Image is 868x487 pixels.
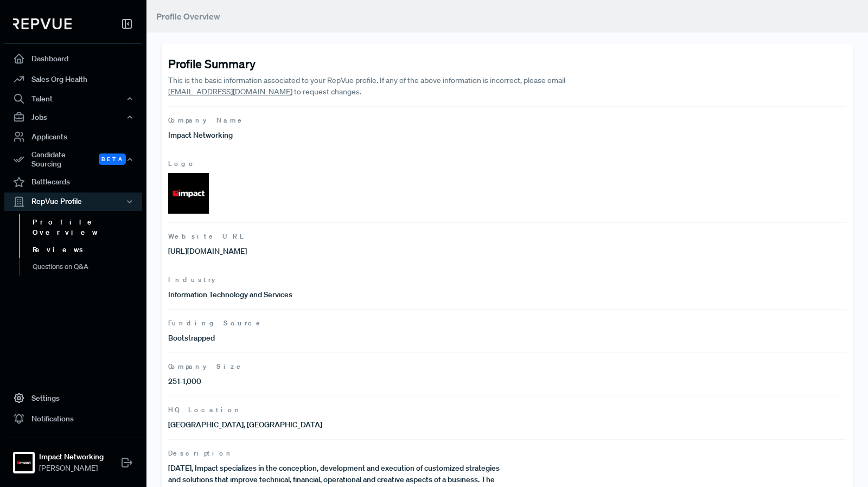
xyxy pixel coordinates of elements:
[168,173,209,214] img: Logo
[19,214,157,241] a: Profile Overview
[168,75,575,98] p: This is the basic information associated to your RepVue profile. If any of the above information ...
[168,130,507,141] p: Impact Networking
[168,87,292,97] a: [EMAIL_ADDRESS][DOMAIN_NAME]
[168,318,846,328] span: Funding Source
[168,362,846,371] span: Company Size
[13,18,72,29] img: RepVue
[4,193,142,211] button: RepVue Profile
[168,405,846,415] span: HQ Location
[4,108,142,126] button: Jobs
[4,388,142,408] a: Settings
[168,376,507,387] p: 251-1,000
[99,153,126,165] span: Beta
[19,258,157,275] a: Questions on Q&A
[168,246,507,257] p: [URL][DOMAIN_NAME]
[39,451,104,463] strong: Impact Networking
[168,289,507,300] p: Information Technology and Services
[168,332,507,344] p: Bootstrapped
[4,172,142,193] a: Battlecards
[4,69,142,89] a: Sales Org Health
[4,147,142,172] button: Candidate Sourcing Beta
[168,56,846,71] h4: Profile Summary
[156,11,220,22] span: Profile Overview
[168,275,846,285] span: Industry
[4,438,142,478] a: Impact NetworkingImpact Networking[PERSON_NAME]
[168,159,846,169] span: Logo
[4,126,142,147] a: Applicants
[19,241,157,259] a: Reviews
[168,232,846,241] span: Website URL
[4,89,142,108] button: Talent
[4,408,142,429] a: Notifications
[39,463,104,474] span: [PERSON_NAME]
[4,147,142,172] div: Candidate Sourcing
[15,454,33,471] img: Impact Networking
[168,448,846,458] span: Description
[168,419,507,431] p: [GEOGRAPHIC_DATA], [GEOGRAPHIC_DATA]
[4,48,142,69] a: Dashboard
[168,116,846,125] span: Company Name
